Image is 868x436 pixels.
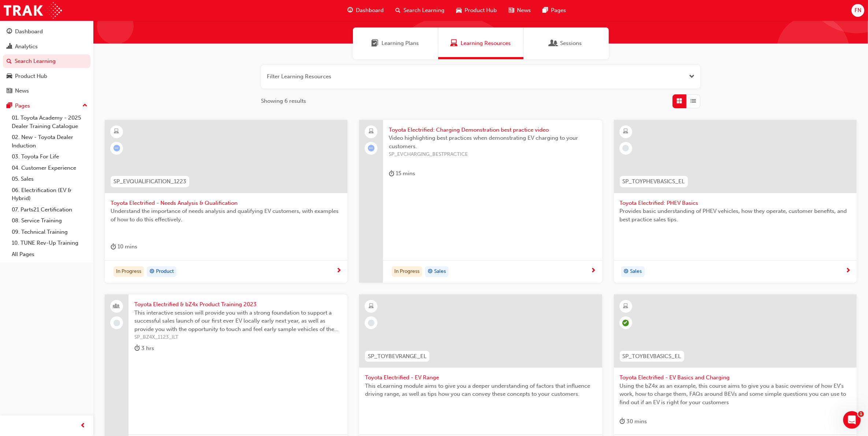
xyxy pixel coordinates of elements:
span: Understand the importance of needs analysis and qualifying EV customers, with examples of how to ... [111,207,342,223]
span: Toyota Electrified - Needs Analysis & Qualification [111,199,342,207]
span: FN [854,6,861,15]
iframe: Intercom live chat [843,411,861,429]
span: learningResourceType_ELEARNING-icon [114,127,119,136]
span: learningRecordVerb_NONE-icon [113,320,120,326]
div: 10 mins [111,242,137,251]
div: In Progress [113,266,144,277]
button: Pages [3,99,90,113]
a: 06. Electrification (EV & Hybrid) [9,185,90,204]
span: next-icon [845,268,851,274]
div: Pages [15,102,30,110]
span: Product Hub [465,6,497,15]
span: car-icon [456,6,462,15]
a: Learning PlansLearning Plans [353,27,438,59]
span: next-icon [336,268,342,274]
span: Sales [630,267,642,276]
span: Using the bZ4x as an example, this course aims to give you a basic overview of how EV's work, how... [620,382,851,407]
a: car-iconProduct Hub [450,3,503,18]
span: next-icon [591,268,596,274]
img: Trak [4,2,62,19]
span: target-icon [149,267,154,277]
span: Toyota Electrified & bZ4x Product Training 2023 [134,300,342,309]
span: target-icon [624,267,629,277]
button: DashboardAnalyticsSearch LearningProduct HubNews [3,23,90,99]
span: SP_EVQUALIFICATION_1223 [113,177,186,186]
span: laptop-icon [369,127,374,136]
span: duration-icon [620,417,625,426]
button: Open the filter [689,72,694,81]
span: learningRecordVerb_ATTEMPT-icon [368,145,375,151]
span: Video highlighting best practices when demonstrating EV charging to your customers. [389,134,596,150]
a: SP_TOYPHEVBASICS_ELToyota Electrified: PHEV BasicsProvides basic understanding of PHEV vehicles, ... [614,120,857,283]
span: guage-icon [7,29,12,35]
a: SP_EVQUALIFICATION_1223Toyota Electrified - Needs Analysis & QualificationUnderstand the importan... [105,120,347,283]
span: 1 [858,411,864,417]
span: target-icon [428,267,433,277]
span: SP_TOYPHEVBASICS_EL [623,177,685,186]
a: Product Hub [3,69,90,83]
span: This eLearning module aims to give you a deeper understanding of factors that influence driving r... [365,382,596,398]
span: Sales [434,267,446,276]
span: News [517,6,531,15]
span: learningRecordVerb_NONE-icon [622,145,629,151]
div: 3 hrs [134,344,154,353]
a: Analytics [3,40,90,53]
div: Analytics [15,42,38,51]
div: In Progress [392,266,422,277]
span: news-icon [508,6,514,15]
a: 10. TUNE Rev-Up Training [9,237,90,249]
a: search-iconSearch Learning [390,3,450,18]
span: news-icon [7,88,12,94]
span: Learning Plans [372,39,379,48]
span: car-icon [7,73,12,80]
div: 15 mins [389,169,415,178]
span: people-icon [114,302,119,311]
span: Toyota Electrified - EV Basics and Charging [620,373,851,382]
span: learningResourceType_ELEARNING-icon [369,302,374,311]
span: pages-icon [7,103,12,109]
a: 04. Customer Experience [9,162,90,174]
span: Toyota Electrified: PHEV Basics [620,199,851,207]
span: List [691,97,696,105]
span: duration-icon [389,169,394,178]
a: 03. Toyota For Life [9,151,90,162]
span: up-icon [82,101,87,110]
span: learningResourceType_ELEARNING-icon [623,127,628,136]
span: Learning Resources [461,39,511,48]
button: FN [852,4,864,17]
span: Provides basic understanding of PHEV vehicles, how they operate, customer benefits, and best prac... [620,207,851,223]
span: duration-icon [134,344,140,353]
span: chart-icon [7,44,12,50]
span: Search Learning [403,6,444,15]
a: 08. Service Training [9,215,90,226]
a: Search Learning [3,55,90,68]
span: Sessions [560,39,582,48]
span: SP_TOYBEVBASICS_EL [623,352,681,361]
div: 30 mins [620,417,647,426]
span: SP_EVCHARGING_BESTPRACTICE [389,150,596,159]
a: Learning ResourcesLearning Resources [438,27,524,59]
span: guage-icon [347,6,353,15]
span: Toyota Electrified - EV Range [365,373,596,382]
span: Product [156,267,174,276]
span: SP_BZ4X_1123_ILT [134,333,342,342]
a: SessionsSessions [524,27,609,59]
a: Dashboard [3,25,90,38]
span: learningRecordVerb_ATTEMPT-icon [113,145,120,151]
a: 07. Parts21 Certification [9,204,90,215]
span: duration-icon [111,242,116,251]
a: Toyota Electrified: Charging Demonstration best practice videoVideo highlighting best practices w... [359,120,602,283]
div: News [15,87,29,95]
span: Pages [551,6,566,15]
span: search-icon [395,6,401,15]
span: Sessions [550,39,558,48]
span: learningRecordVerb_NONE-icon [368,320,375,326]
span: Showing 6 results [261,97,306,105]
span: Grid [677,97,682,105]
span: This interactive session will provide you with a strong foundation to support a successful sales ... [134,309,342,334]
span: Learning Plans [382,39,419,48]
a: pages-iconPages [537,3,572,18]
